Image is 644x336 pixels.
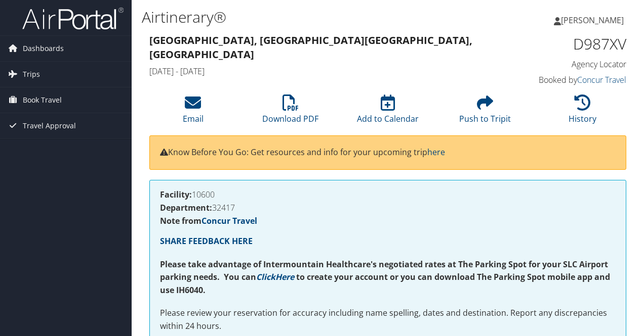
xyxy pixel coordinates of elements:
img: airportal-logo.png [22,7,124,30]
a: History [569,100,596,124]
strong: Note from [160,215,257,226]
h4: Booked by [518,74,626,85]
a: Download PDF [262,100,318,124]
a: here [427,147,445,158]
a: Here [275,271,294,282]
a: SHARE FEEDBACK HERE [160,235,253,247]
span: [PERSON_NAME] [561,15,624,26]
strong: Department: [160,202,212,213]
span: Trips [23,62,40,87]
a: [PERSON_NAME] [554,5,634,35]
strong: [GEOGRAPHIC_DATA], [GEOGRAPHIC_DATA] [GEOGRAPHIC_DATA], [GEOGRAPHIC_DATA] [149,33,472,61]
a: Click [256,271,275,282]
a: Push to Tripit [459,100,511,124]
h4: [DATE] - [DATE] [149,66,503,77]
a: Email [183,100,204,124]
p: Know Before You Go: Get resources and info for your upcoming trip [160,146,616,159]
p: Please review your reservation for accuracy including name spelling, dates and destination. Repor... [160,307,616,332]
span: Travel Approval [23,113,76,138]
a: Add to Calendar [357,100,419,124]
h4: 32417 [160,204,616,212]
h1: D987XV [518,33,626,55]
strong: Facility: [160,189,192,200]
a: Concur Travel [202,215,257,226]
span: Book Travel [23,87,62,113]
strong: Please take advantage of Intermountain Healthcare's negotiated rates at The Parking Spot for your... [160,259,608,283]
h1: Airtinerary® [142,7,470,28]
span: Dashboards [23,36,64,61]
strong: to create your account or you can download The Parking Spot mobile app and use IH6040. [160,271,610,296]
h4: Agency Locator [518,59,626,70]
h4: 10600 [160,190,616,199]
a: Concur Travel [577,74,626,85]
